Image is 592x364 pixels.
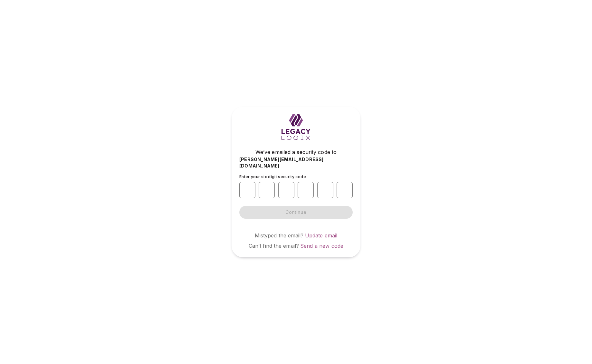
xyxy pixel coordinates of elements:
[305,232,338,239] a: Update email
[300,243,343,249] a: Send a new code
[249,243,299,249] span: Can’t find the email?
[255,148,337,156] span: We’ve emailed a security code to
[239,174,306,179] span: Enter your six digit security code
[239,156,353,169] span: [PERSON_NAME][EMAIL_ADDRESS][DOMAIN_NAME]
[255,232,304,239] span: Mistyped the email?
